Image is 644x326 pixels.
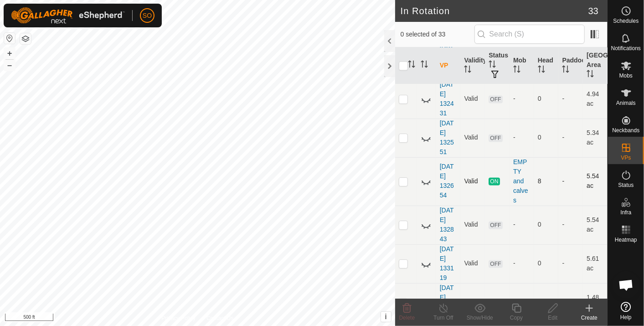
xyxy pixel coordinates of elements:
div: - [513,133,531,143]
th: VP [436,47,461,85]
a: [DATE] 132654 [440,163,454,199]
a: Open chat [613,271,640,299]
td: - [558,80,583,119]
span: i [385,313,386,321]
p-sorticon: Activate to sort [421,62,428,69]
td: 5.34 ac [583,119,608,157]
p-sorticon: Activate to sort [464,67,471,74]
div: Create [571,314,608,322]
p-sorticon: Activate to sort [538,67,545,74]
td: 0 [534,119,559,157]
img: Gallagher Logo [11,7,125,24]
td: 5.61 ac [583,244,608,283]
a: Privacy Policy [161,314,196,322]
span: SO [143,11,152,21]
a: [DATE] 133119 [440,246,454,282]
td: - [558,206,583,244]
th: Mob [510,47,534,85]
th: Status [485,47,510,85]
td: 0 [534,206,559,244]
td: 0 [534,244,559,283]
span: OFF [489,222,502,229]
th: Paddock [558,47,583,85]
td: Valid [460,283,485,322]
p-sorticon: Activate to sort [587,72,594,79]
td: 8 [534,157,559,206]
span: OFF [489,135,502,142]
button: – [4,60,15,71]
span: Neckbands [612,128,639,133]
a: Contact Us [206,314,233,322]
button: Reset Map [4,33,15,44]
div: Copy [498,314,535,322]
a: [DATE] 132551 [440,120,454,156]
span: Help [620,315,632,320]
span: Infra [620,210,631,215]
span: 33 [588,4,598,18]
td: 0 [534,283,559,322]
span: OFF [489,96,502,103]
td: - [558,119,583,157]
span: OFF [489,260,502,268]
button: i [381,312,391,322]
div: EMPTY and calves [513,158,531,206]
div: Turn Off [425,314,462,322]
a: [DATE] 195924 [440,285,454,321]
span: Notifications [611,46,641,51]
span: 0 selected of 33 [401,30,474,39]
td: Valid [460,119,485,157]
span: Heatmap [615,237,637,243]
th: Validity [460,47,485,85]
span: ON [489,178,500,186]
td: Valid [460,80,485,119]
td: 0 [534,80,559,119]
span: Mobs [619,73,633,78]
th: Head [534,47,559,85]
button: + [4,48,15,59]
a: [DATE] 132843 [440,207,454,243]
p-sorticon: Activate to sort [513,67,520,74]
p-sorticon: Activate to sort [408,62,415,69]
td: Valid [460,244,485,283]
div: - [513,220,531,230]
p-sorticon: Activate to sort [562,67,569,74]
span: Schedules [613,18,639,24]
td: 5.54 ac [583,157,608,206]
div: Edit [535,314,571,322]
p-sorticon: Activate to sort [489,62,496,69]
input: Search (S) [474,25,585,44]
a: Help [608,298,644,324]
div: - [513,298,531,307]
td: 5.54 ac [583,206,608,244]
span: VPs [621,155,631,160]
h2: In Rotation [401,5,588,16]
span: Delete [399,315,415,321]
td: - [558,244,583,283]
div: Show/Hide [462,314,498,322]
span: Animals [616,100,636,106]
td: Valid [460,157,485,206]
div: - [513,94,531,104]
td: Valid [460,206,485,244]
span: Status [618,182,634,188]
td: - [558,283,583,322]
a: [DATE] 132431 [440,81,454,117]
th: [GEOGRAPHIC_DATA] Area [583,47,608,85]
td: - [558,157,583,206]
div: - [513,259,531,269]
td: 4.94 ac [583,80,608,119]
td: 1.48 ac [583,283,608,322]
button: Map Layers [20,33,31,44]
